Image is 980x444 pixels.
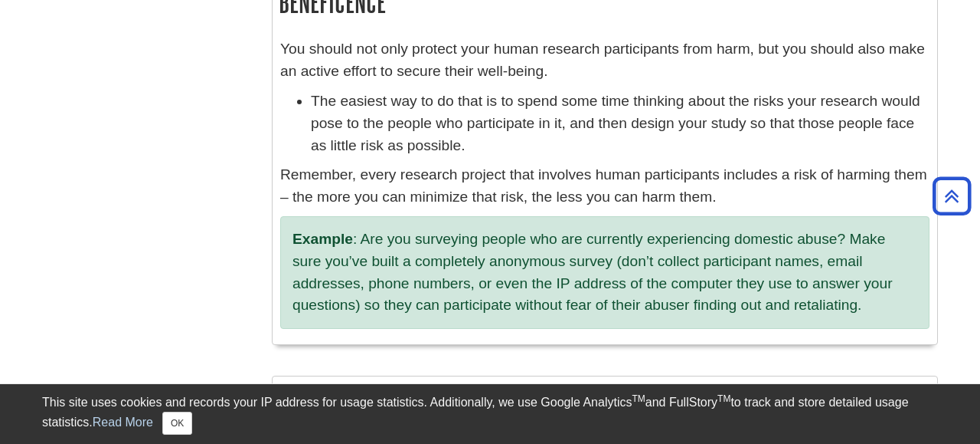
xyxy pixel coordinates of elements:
[311,90,929,156] li: The easiest way to do that is to spend some time thinking about the risks your research would pos...
[162,412,192,435] button: Close
[632,393,645,404] sup: TM
[273,377,937,417] h2: Justice
[292,231,353,247] strong: Example
[280,216,929,329] div: : Are you surveying people who are currently experiencing domestic abuse? Make sure you’ve built ...
[280,164,929,209] p: Remember, every research project that involves human participants includes a risk of harming them...
[717,393,730,404] sup: TM
[93,416,153,429] a: Read More
[42,393,938,435] div: This site uses cookies and records your IP address for usage statistics. Additionally, we use Goo...
[280,38,929,83] p: You should not only protect your human research participants from harm, but you should also make ...
[927,186,976,206] a: Back to Top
